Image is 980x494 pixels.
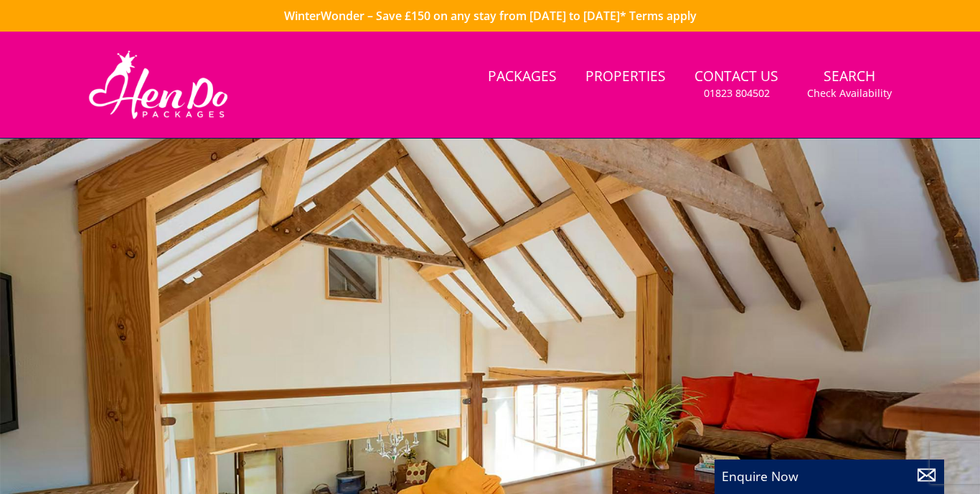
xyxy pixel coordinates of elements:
a: Packages [482,61,562,93]
a: SearchCheck Availability [801,61,897,108]
a: Contact Us01823 804502 [689,61,784,108]
p: Enquire Now [722,467,937,485]
img: Hen Do Packages [83,49,234,121]
small: Check Availability [807,86,892,101]
small: 01823 804502 [704,86,770,101]
a: Properties [580,61,672,93]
